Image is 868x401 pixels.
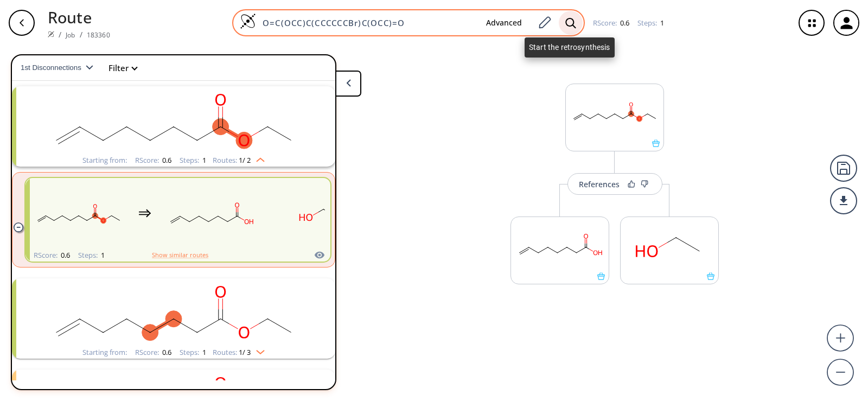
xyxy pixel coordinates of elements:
[566,84,663,139] svg: C=CCCCCCC(=O)OCC
[102,64,137,72] button: Filter
[637,20,664,27] div: Steps :
[201,155,206,165] span: 1
[256,17,477,28] input: Enter SMILES
[621,217,718,272] svg: CCO
[59,250,70,260] span: 0.6
[99,250,105,260] span: 1
[33,278,315,346] svg: C=CCCCCCC(=O)OCC
[21,63,86,72] span: 1st Disconnections
[80,29,82,40] li: /
[659,18,664,28] span: 1
[48,5,110,29] p: Route
[213,349,265,356] div: Routes:
[477,13,531,33] button: Advanced
[251,346,265,354] img: Down
[87,30,110,40] a: 183360
[618,18,629,28] span: 0.6
[511,217,609,272] svg: C=CCCCCCC(=O)O
[251,154,265,162] img: Up
[66,30,75,40] a: Job
[82,157,127,164] div: Starting from:
[593,20,629,27] div: RScore :
[161,347,171,357] span: 0.6
[48,31,54,37] img: Spaya logo
[152,250,208,260] button: Show similar routes
[135,349,171,356] div: RScore :
[34,252,70,259] div: RScore :
[213,157,265,164] div: Routes:
[239,349,251,356] span: 1 / 3
[21,55,102,81] button: 1st Disconnections
[271,180,368,247] svg: CCO
[161,155,171,165] span: 0.6
[82,349,127,356] div: Starting from:
[162,180,260,247] svg: C=CCCCCCC(=O)O
[135,157,171,164] div: RScore :
[30,180,127,247] svg: C=CCCCCCC(=O)OCC
[78,252,105,259] div: Steps :
[579,181,620,188] div: References
[525,37,615,58] div: Start the retrosynthesis
[567,173,662,195] button: References
[180,349,206,356] div: Steps :
[59,29,61,40] li: /
[201,347,206,357] span: 1
[33,86,315,154] svg: C=CCCCCCC(=O)OCC
[240,13,256,29] img: Logo Spaya
[239,157,251,164] span: 1 / 2
[180,157,206,164] div: Steps :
